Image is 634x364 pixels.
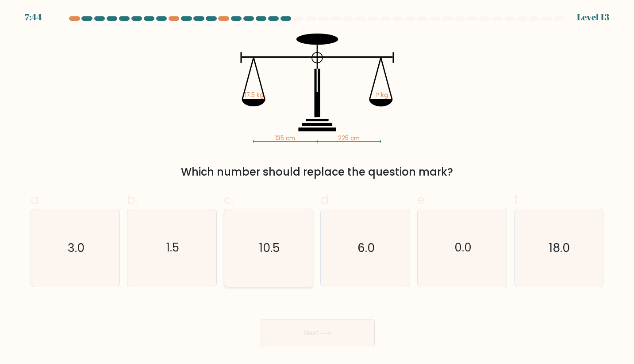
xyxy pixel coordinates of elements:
div: Which number should replace the question mark? [36,164,599,180]
text: 0.0 [454,240,472,256]
tspan: 225 cm [338,134,360,143]
span: d. [320,191,331,208]
span: e. [417,191,427,208]
text: 1.5 [166,240,179,256]
div: 7:44 [25,11,42,24]
tspan: ? kg [376,91,388,99]
span: b. [127,191,138,208]
span: f. [514,191,520,208]
text: 6.0 [357,240,375,256]
text: 3.0 [68,240,85,256]
div: Level 13 [577,11,609,24]
tspan: 135 cm [275,134,295,143]
span: a. [31,191,41,208]
span: c. [224,191,234,208]
button: Next [260,319,375,347]
tspan: 17.5 kg [245,91,264,99]
text: 10.5 [259,240,280,256]
text: 18.0 [549,240,570,256]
